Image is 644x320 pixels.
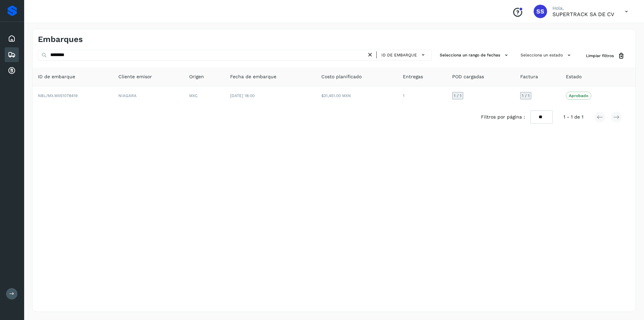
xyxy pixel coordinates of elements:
td: 1 [397,86,447,105]
span: Cliente emisor [118,73,152,80]
span: Fecha de embarque [230,73,276,80]
span: Entregas [403,73,423,80]
span: Factura [520,73,538,80]
span: Estado [566,73,582,80]
td: $31,451.00 MXN [316,86,397,105]
p: Hola, [552,5,614,11]
button: Limpiar filtros [581,50,630,62]
h4: Embarques [38,35,83,44]
span: ID de embarque [38,73,75,80]
span: Origen [189,73,204,80]
span: 1 / 1 [454,94,462,98]
div: Cuentas por cobrar [5,63,19,78]
td: MXC [184,86,225,105]
div: Embarques [5,47,19,62]
span: POD cargadas [452,73,484,80]
span: Filtros por página : [481,113,525,121]
span: 1 - 1 de 1 [563,113,583,121]
p: SUPERTRACK SA DE CV [552,11,614,17]
span: 1 / 1 [522,94,530,98]
div: Inicio [5,31,19,46]
span: ID de embarque [381,52,417,58]
p: Aprobado [569,93,588,98]
button: Selecciona un rango de fechas [437,50,513,61]
button: ID de embarque [379,50,429,60]
span: Costo planificado [321,73,362,80]
span: Limpiar filtros [586,53,614,59]
span: [DATE] 18:00 [230,93,255,98]
button: Selecciona un estado [518,50,575,61]
span: NBL/MX.MX51078419 [38,93,77,98]
td: NIAGARA [113,86,184,105]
